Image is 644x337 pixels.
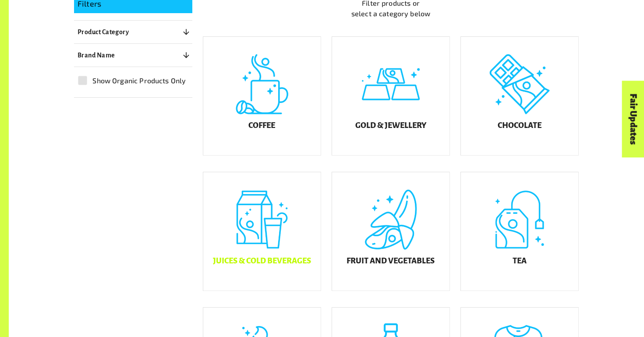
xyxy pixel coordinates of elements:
[78,27,129,37] p: Product Category
[203,36,321,156] a: Coffee
[460,172,579,291] a: Tea
[513,257,527,266] h5: Tea
[92,75,186,86] span: Show Organic Products Only
[460,36,579,156] a: Chocolate
[498,121,541,130] h5: Chocolate
[78,50,115,60] p: Brand Name
[248,121,275,130] h5: Coffee
[74,47,192,63] button: Brand Name
[203,172,321,291] a: Juices & Cold Beverages
[213,257,311,266] h5: Juices & Cold Beverages
[347,257,435,266] h5: Fruit and Vegetables
[332,36,450,156] a: Gold & Jewellery
[355,121,426,130] h5: Gold & Jewellery
[74,24,192,40] button: Product Category
[332,172,450,291] a: Fruit and Vegetables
